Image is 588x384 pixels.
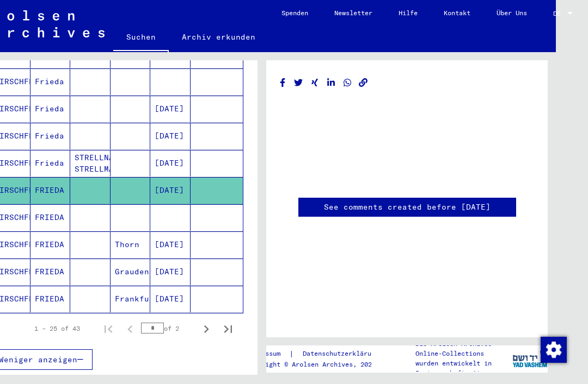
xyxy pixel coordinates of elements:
[277,76,289,90] button: Share on Facebook
[150,177,191,204] mat-cell: [DATE]
[30,231,71,258] mat-cell: FRIEDA
[309,76,321,90] button: Share on Xing
[30,123,71,149] mat-cell: Frieda
[119,318,141,339] button: Previous page
[217,318,239,339] button: Last page
[195,318,217,339] button: Next page
[150,96,191,122] mat-cell: [DATE]
[169,24,268,50] a: Archiv erkunden
[111,259,151,285] mat-cell: Graudenz
[30,68,71,95] mat-cell: Frieda
[30,150,71,177] mat-cell: Frieda
[246,360,392,369] p: Copyright © Arolsen Archives, 2021
[111,286,151,312] mat-cell: Frankfurt/[GEOGRAPHIC_DATA]
[150,286,191,312] mat-cell: [DATE]
[150,123,191,149] mat-cell: [DATE]
[246,348,289,360] a: Impressum
[97,318,119,339] button: First page
[415,339,512,358] p: Die Arolsen Archives Online-Collections
[70,150,111,177] mat-cell: STRELLNAUER STRELLMANN
[150,231,191,258] mat-cell: [DATE]
[141,323,195,333] div: of 2
[293,76,304,90] button: Share on Twitter
[415,358,512,378] p: wurden entwickelt in Partnerschaft mit
[324,202,491,213] a: See comments created before [DATE]
[150,259,191,285] mat-cell: [DATE]
[541,337,567,363] img: Zustimmung ändern
[113,24,169,52] a: Suchen
[553,10,565,17] span: DE
[358,76,369,90] button: Copy link
[246,348,392,360] div: |
[30,286,71,312] mat-cell: FRIEDA
[294,348,392,360] a: Datenschutzerklärung
[342,76,353,90] button: Share on WhatsApp
[30,204,71,231] mat-cell: FRIEDA
[326,76,337,90] button: Share on LinkedIn
[150,150,191,177] mat-cell: [DATE]
[30,259,71,285] mat-cell: FRIEDA
[30,96,71,122] mat-cell: Frieda
[540,336,566,362] div: Zustimmung ändern
[510,345,551,372] img: yv_logo.png
[30,177,71,204] mat-cell: FRIEDA
[111,231,151,258] mat-cell: Thorn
